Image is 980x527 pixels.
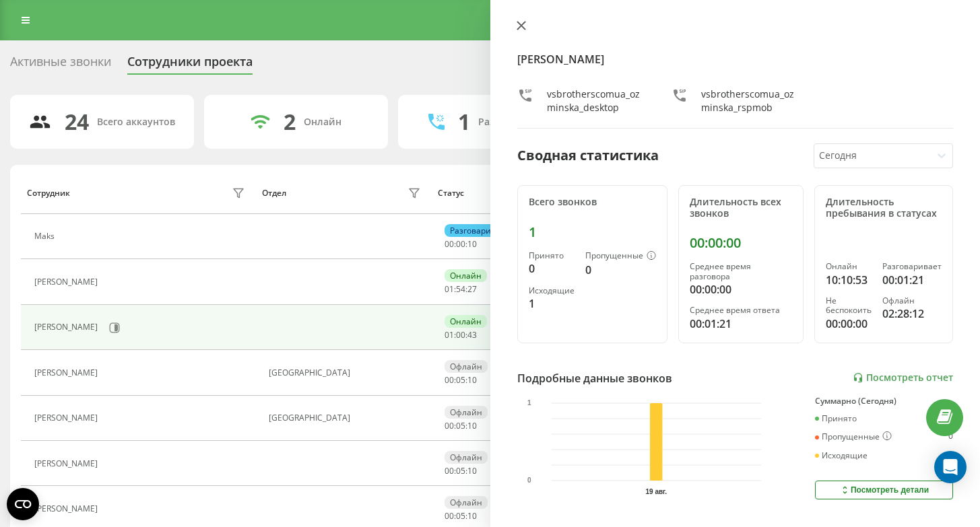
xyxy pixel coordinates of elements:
div: Сотрудники проекта [127,55,253,75]
div: Статус [438,188,464,198]
span: 00 [445,374,454,386]
div: Посмотреть детали [839,485,929,495]
div: Офлайн [445,360,488,373]
div: Maks [34,232,58,241]
div: 02:28:12 [882,306,942,322]
div: Исходящие [815,451,868,460]
div: Онлайн [445,315,487,328]
span: 54 [456,283,465,295]
span: 00 [445,510,454,522]
text: 19 авг. [645,488,667,495]
span: 01 [445,329,454,341]
div: 2 [284,109,296,135]
div: 1 [529,295,575,312]
span: 00 [456,238,465,250]
span: 10 [467,510,477,522]
div: Исходящие [529,286,575,295]
div: Всего аккаунтов [97,116,175,128]
span: 00 [445,238,454,250]
div: 10:10:53 [826,272,872,288]
div: Длительность пребывания в статусах [826,197,942,219]
div: 0 [529,260,575,277]
div: : : [445,466,477,476]
div: 24 [65,109,89,135]
div: Суммарно (Сегодня) [815,396,953,406]
div: 0 [585,262,656,278]
div: [PERSON_NAME] [34,504,101,514]
span: 10 [467,465,477,477]
div: Активные звонки [10,55,111,75]
div: 00:01:21 [882,272,942,288]
span: 01 [445,283,454,295]
div: Длительность всех звонков [690,197,793,219]
div: Принято [815,414,857,423]
div: [GEOGRAPHIC_DATA] [269,368,424,378]
button: Open CMP widget [7,488,39,520]
button: Посмотреть детали [815,481,953,499]
div: [PERSON_NAME] [34,459,101,468]
span: 05 [456,510,465,522]
div: [PERSON_NAME] [34,413,101,423]
div: Не беспокоить [826,296,872,316]
div: : : [445,512,477,521]
span: 00 [445,420,454,431]
div: Офлайн [882,296,942,306]
div: Среднее время разговора [690,262,793,281]
div: Разговаривает [445,224,515,237]
div: [PERSON_NAME] [34,368,101,378]
span: 10 [467,238,477,250]
div: Принято [529,251,575,260]
div: Разговаривает [882,262,942,271]
div: Пропущенные [585,251,656,262]
div: 00:00:00 [690,235,793,251]
div: Сводная статистика [517,145,659,166]
div: : : [445,240,477,249]
span: 05 [456,465,465,477]
span: 27 [467,283,477,295]
div: : : [445,421,477,431]
div: Сотрудник [27,188,70,198]
div: Онлайн [304,116,341,128]
div: Пропущенные [815,431,892,442]
div: Офлайн [445,496,488,509]
div: Офлайн [445,451,488,464]
div: : : [445,330,477,340]
span: 00 [456,329,465,341]
a: Посмотреть отчет [853,372,953,384]
div: vsbrotherscomua_ozminska_rspmob [701,87,799,114]
div: : : [445,376,477,385]
span: 05 [456,374,465,386]
div: Онлайн [826,262,872,271]
text: 1 [527,399,531,407]
span: 43 [467,329,477,341]
div: 00:00:00 [826,316,872,332]
div: 00:01:21 [690,316,793,332]
text: 0 [527,477,531,484]
span: 10 [467,374,477,386]
div: 0 [948,431,953,442]
span: 00 [445,465,454,477]
div: 1 [529,224,656,240]
div: Разговаривают [478,116,552,128]
span: 10 [467,420,477,431]
div: Онлайн [445,269,487,282]
h4: [PERSON_NAME] [517,51,954,67]
div: Open Intercom Messenger [934,451,967,483]
div: Подробные данные звонков [517,370,672,386]
div: Всего звонков [529,197,656,208]
div: 00:00:00 [690,281,793,297]
div: 1 [458,109,470,135]
div: vsbrotherscomua_ozminska_desktop [547,87,645,114]
div: Офлайн [445,406,488,419]
span: 05 [456,420,465,431]
div: [PERSON_NAME] [34,322,101,332]
div: [GEOGRAPHIC_DATA] [269,413,424,423]
div: Отдел [262,188,286,198]
div: [PERSON_NAME] [34,277,101,287]
div: Среднее время ответа [690,306,793,315]
div: : : [445,285,477,294]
